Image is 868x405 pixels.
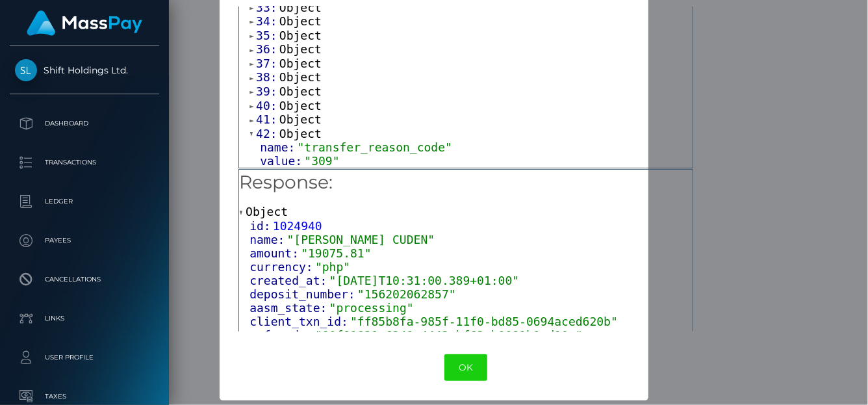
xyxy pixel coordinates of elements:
span: "processing" [329,301,414,315]
span: Object [279,112,322,126]
h5: Response: [239,170,693,196]
span: currency: [249,260,315,274]
span: id: [249,219,273,233]
span: value: [260,154,304,168]
p: Ledger [15,192,154,211]
span: created_at: [249,274,329,287]
span: 42: [256,127,279,140]
span: Object [279,99,322,112]
p: Payees [15,231,154,250]
p: User Profile [15,348,154,367]
img: MassPay Logo [27,10,142,36]
span: 1024940 [273,219,322,233]
span: 35: [256,29,279,42]
span: Object [279,1,322,14]
span: "156202062857" [357,287,456,301]
span: aasm_state: [249,301,329,315]
span: "php" [315,260,350,274]
span: name: [260,140,297,154]
span: "19075.81" [301,246,371,260]
span: Object [279,70,322,84]
span: Object [279,14,322,28]
span: "80f81831-6341-4443-bf63-b0081b1ed10e" [315,328,583,342]
span: Object [279,29,322,42]
span: 39: [256,85,279,98]
p: Links [15,309,154,328]
p: Cancellations [15,270,154,289]
span: Object [279,127,322,140]
span: amount: [249,246,301,260]
span: 33: [256,1,279,14]
p: Transactions [15,153,154,172]
span: "ff85b8fa-985f-11f0-bd85-0694aced620b" [350,315,618,328]
span: 41: [256,112,279,126]
img: Shift Holdings Ltd. [15,59,37,81]
span: "[PERSON_NAME] CUDEN" [287,233,435,246]
span: 40: [256,99,279,112]
span: "transfer_reason_code" [298,140,452,154]
button: OK [444,354,487,381]
span: 36: [256,42,279,56]
span: Shift Holdings Ltd. [10,64,159,76]
span: name: [249,233,287,246]
span: 34: [256,14,279,28]
span: client_txn_id: [249,315,350,328]
span: Object [246,205,288,218]
p: Dashboard [15,114,154,133]
span: deposit_number: [249,287,357,301]
span: 37: [256,57,279,70]
span: 38: [256,70,279,84]
span: ref_code: [249,328,315,342]
span: Object [279,57,322,70]
span: Object [279,85,322,98]
span: "[DATE]T10:31:00.389+01:00" [329,274,520,287]
span: "309" [304,154,339,168]
span: Object [279,42,322,56]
